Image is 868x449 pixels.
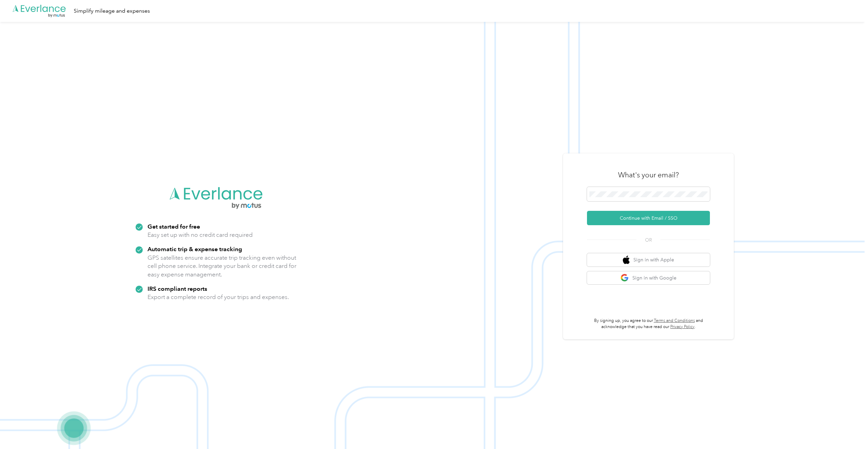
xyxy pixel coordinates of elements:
[148,223,200,230] strong: Get started for free
[654,318,695,323] a: Terms and Conditions
[148,231,253,239] p: Easy set up with no credit card required
[623,256,630,264] img: apple logo
[587,253,710,267] button: apple logoSign in with Apple
[587,318,710,330] p: By signing up, you agree to our and acknowledge that you have read our .
[618,170,679,180] h3: What's your email?
[74,7,150,15] div: Simplify mileage and expenses
[148,245,242,253] strong: Automatic trip & expense tracking
[148,285,207,292] strong: IRS compliant reports
[148,293,289,301] p: Export a complete record of your trips and expenses.
[587,271,710,285] button: google logoSign in with Google
[620,274,629,282] img: google logo
[670,324,695,329] a: Privacy Policy
[636,236,660,244] span: OR
[148,254,297,279] p: GPS satellites ensure accurate trip tracking even without cell phone service. Integrate your bank...
[587,211,710,225] button: Continue with Email / SSO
